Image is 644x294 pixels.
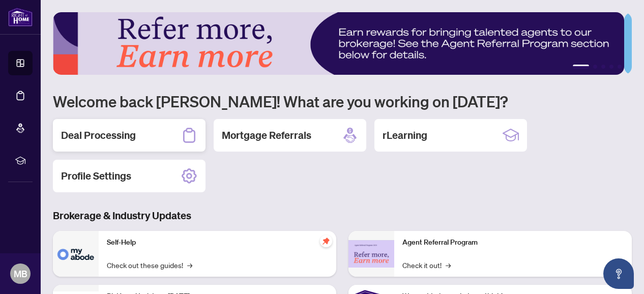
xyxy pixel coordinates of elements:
[383,128,427,142] h2: rLearning
[107,237,328,248] p: Self-Help
[53,231,99,277] img: Self-Help
[53,92,632,111] h1: Welcome back [PERSON_NAME]! What are you working on [DATE]?
[61,169,131,183] h2: Profile Settings
[603,258,634,289] button: Open asap
[573,65,589,69] button: 1
[14,267,27,281] span: MB
[8,8,33,26] img: logo
[53,209,632,223] h3: Brokerage & Industry Updates
[187,259,192,271] span: →
[222,128,311,142] h2: Mortgage Referrals
[609,65,613,69] button: 4
[402,237,624,248] p: Agent Referral Program
[107,259,192,271] a: Check out these guides!→
[61,128,136,142] h2: Deal Processing
[446,259,451,271] span: →
[348,240,394,268] img: Agent Referral Program
[601,65,605,69] button: 3
[618,65,622,69] button: 5
[320,235,332,247] span: pushpin
[402,259,451,271] a: Check it out!→
[593,65,597,69] button: 2
[53,12,624,75] img: Slide 0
